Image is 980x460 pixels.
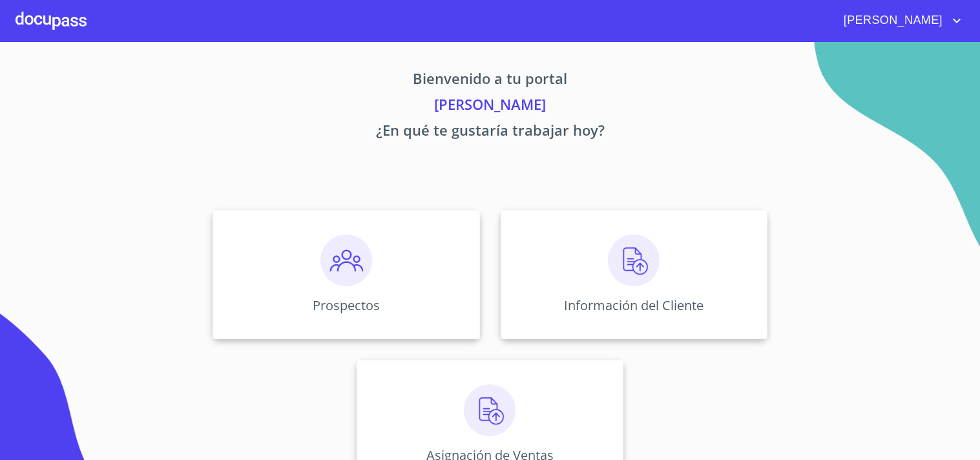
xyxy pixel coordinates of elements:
[564,297,704,314] p: Información del Cliente
[608,235,660,286] img: carga.png
[464,384,516,436] img: carga.png
[320,235,372,286] img: prospectos.png
[92,120,888,145] p: ¿En qué te gustaría trabajar hoy?
[834,10,964,31] button: account of current user
[313,297,380,314] p: Prospectos
[92,68,888,94] p: Bienvenido a tu portal
[92,94,888,120] p: [PERSON_NAME]
[834,10,949,31] span: [PERSON_NAME]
